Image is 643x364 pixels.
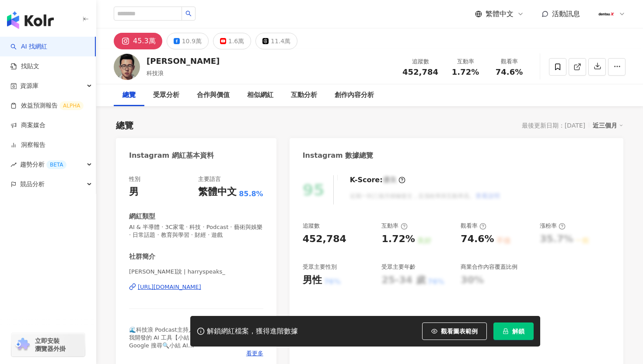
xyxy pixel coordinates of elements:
[153,90,179,101] div: 受眾分析
[228,35,244,47] div: 1.6萬
[246,350,263,357] span: 看更多
[598,6,615,22] img: 180x180px_JPG.jpg
[452,68,479,76] span: 1.72%
[503,328,509,334] span: lock
[122,90,136,101] div: 總覽
[461,222,486,230] div: 觀看率
[449,57,482,66] div: 互動率
[129,223,263,239] span: AI & 半導體 · 3C家電 · 科技 · Podcast · 藝術與娛樂 · 日常話題 · 教育與學習 · 財經 · 遊戲
[496,68,523,76] span: 74.6%
[147,55,220,66] div: [PERSON_NAME]
[402,57,438,66] div: 追蹤數
[493,322,534,340] button: 解鎖
[129,151,214,160] div: Instagram 網紅基本資料
[303,232,346,246] div: 452,784
[303,263,337,271] div: 受眾主要性別
[381,222,407,230] div: 互動率
[198,185,237,199] div: 繁體中文
[20,76,38,96] span: 資源庫
[239,189,263,199] span: 85.8%
[46,160,66,169] div: BETA
[114,54,140,80] img: KOL Avatar
[20,155,66,174] span: 趨勢分析
[7,11,54,29] img: logo
[441,328,478,335] span: 觀看圖表範例
[303,274,322,287] div: 男性
[522,122,585,129] div: 最後更新日期：[DATE]
[461,232,494,246] div: 74.6%
[10,62,39,71] a: 找貼文
[129,268,263,276] span: [PERSON_NAME]說 | harryspeaks_
[350,175,405,185] div: K-Score :
[129,252,155,261] div: 社群簡介
[593,120,623,131] div: 近三個月
[14,338,31,352] img: chrome extension
[11,333,85,357] a: chrome extension立即安裝 瀏覽器外掛
[10,162,17,168] span: rise
[461,263,517,271] div: 商業合作內容覆蓋比例
[129,175,140,183] div: 性別
[422,322,487,340] button: 觀看圖表範例
[10,141,45,149] a: 洞察報告
[493,57,526,66] div: 觀看率
[133,35,156,47] div: 45.3萬
[182,35,202,47] div: 10.9萬
[512,328,524,335] span: 解鎖
[207,327,298,336] div: 解鎖網紅檔案，獲得進階數據
[198,175,221,183] div: 主要語言
[147,70,164,76] span: 科技浪
[129,212,155,221] div: 網紅類型
[10,42,47,51] a: searchAI 找網紅
[10,121,45,130] a: 商案媒合
[271,35,290,47] div: 11.4萬
[486,9,514,19] span: 繁體中文
[255,33,297,49] button: 11.4萬
[138,283,201,291] div: [URL][DOMAIN_NAME]
[10,101,84,110] a: 效益預測報告ALPHA
[291,90,317,101] div: 互動分析
[552,10,580,18] span: 活動訊息
[540,222,566,230] div: 漲粉率
[335,90,374,101] div: 創作內容分析
[20,174,45,194] span: 競品分析
[114,33,162,49] button: 45.3萬
[35,337,66,353] span: 立即安裝 瀏覽器外掛
[247,90,273,101] div: 相似網紅
[129,283,263,291] a: [URL][DOMAIN_NAME]
[167,33,209,49] button: 10.9萬
[213,33,251,49] button: 1.6萬
[197,90,230,101] div: 合作與價值
[381,232,415,246] div: 1.72%
[185,10,192,17] span: search
[402,67,438,76] span: 452,784
[303,222,320,230] div: 追蹤數
[381,263,416,271] div: 受眾主要年齡
[129,185,139,199] div: 男
[116,119,133,132] div: 總覽
[303,151,374,160] div: Instagram 數據總覽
